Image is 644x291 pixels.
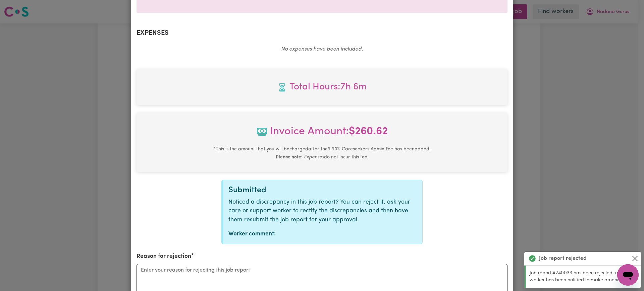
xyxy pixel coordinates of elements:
[137,252,191,261] label: Reason for rejection
[304,155,324,160] u: Expenses
[228,231,276,237] strong: Worker comment:
[281,47,363,52] em: No expenses have been included.
[276,155,303,160] b: Please note:
[617,264,639,286] iframe: Button to launch messaging window
[142,124,502,145] span: Invoice Amount:
[349,126,388,137] b: $ 260.62
[213,147,431,160] small: This is the amount that you will be charged after the 9.90 % Careseekers Admin Fee has been added...
[142,80,502,94] span: Total hours worked: 7 hours 6 minutes
[137,29,507,37] h2: Expenses
[539,254,587,263] strong: Job report rejected
[228,186,266,194] span: Submitted
[228,198,417,224] p: Noticed a discrepancy in this job report? You can reject it, ask your care or support worker to r...
[631,254,639,263] button: Close
[530,270,637,284] p: Job report #240033 has been rejected, and your worker has been notified to make amends.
